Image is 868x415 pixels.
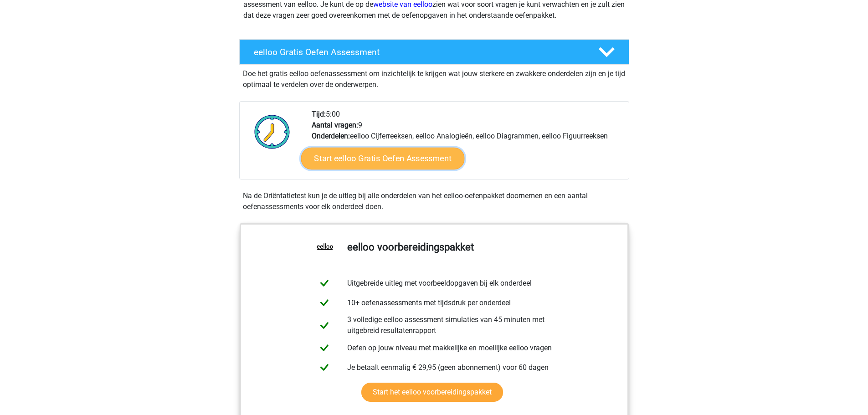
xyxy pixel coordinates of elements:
b: Aantal vragen: [312,121,358,129]
div: 5:00 9 eelloo Cijferreeksen, eelloo Analogieën, eelloo Diagrammen, eelloo Figuurreeksen [305,109,628,179]
h4: eelloo Gratis Oefen Assessment [254,47,584,57]
a: Start eelloo Gratis Oefen Assessment [301,148,464,169]
img: Klok [249,109,295,154]
b: Onderdelen: [312,132,350,140]
div: Doe het gratis eelloo oefenassessment om inzichtelijk te krijgen wat jouw sterkere en zwakkere on... [239,65,629,90]
div: Na de Oriëntatietest kun je de uitleg bij alle onderdelen van het eelloo-oefenpakket doornemen en... [239,190,629,212]
a: eelloo Gratis Oefen Assessment [236,39,633,65]
b: Tijd: [312,110,326,118]
a: Start het eelloo voorbereidingspakket [361,383,503,402]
